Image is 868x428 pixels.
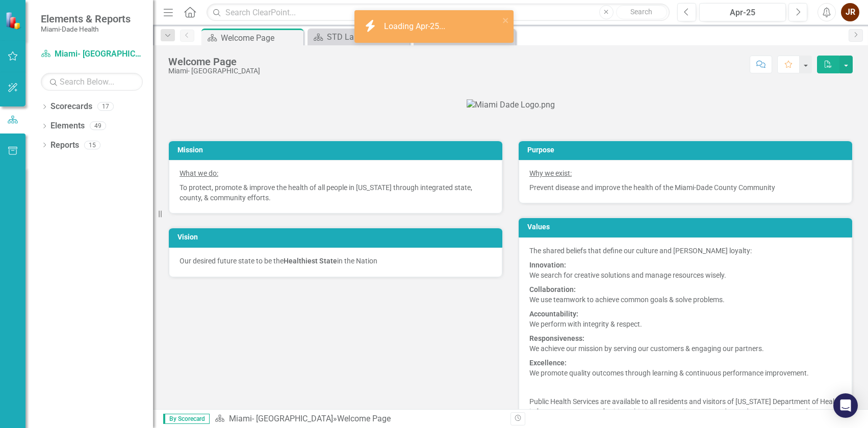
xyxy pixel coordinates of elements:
a: Miami- [GEOGRAPHIC_DATA] [41,48,143,60]
div: Welcome Page [168,56,260,67]
strong: Healthiest State [284,257,337,265]
span: Search [630,8,652,16]
p: We search for creative solutions and manage resources wisely. [529,258,841,282]
p: To protect, promote & improve the health of all people in [US_STATE] through integrated state, co... [180,180,492,203]
p: Our desired future state to be the in the Nation [180,256,492,266]
div: Miami- [GEOGRAPHIC_DATA] [168,67,260,75]
button: Apr-25 [699,3,786,21]
p: The shared beliefs that define our culture and [PERSON_NAME] loyalty: [529,246,841,258]
div: Loading Apr-25... [384,21,448,33]
strong: Collaboration: [529,285,576,293]
span: What we do: [180,169,218,177]
a: Scorecards [50,101,92,113]
h3: Values [527,223,847,231]
h3: Purpose [527,146,847,154]
strong: Responsiveness: [529,334,584,342]
div: 49 [90,122,106,130]
button: Search [616,5,667,19]
p: We perform with integrity & respect. [529,307,841,331]
div: 17 [97,102,114,111]
div: Welcome Page [221,32,301,44]
img: ClearPoint Strategy [4,11,23,30]
strong: Innovation: [529,261,566,269]
span: By Scorecard [163,414,210,424]
a: Elements [50,120,85,132]
a: STD Landing Page [310,31,407,43]
div: » [215,413,503,425]
span: Why we exist: [529,169,572,177]
img: Miami Dade Logo.png [467,99,555,111]
div: Welcome Page [337,414,391,423]
small: Miami-Dade Health [41,25,131,33]
div: Apr-25 [703,7,782,19]
div: STD Landing Page [327,31,407,43]
input: Search ClearPoint... [207,4,670,21]
button: JR [841,3,859,21]
button: close [502,14,509,26]
p: Prevent disease and improve the health of the Miami-Dade County Community [529,180,841,193]
div: Open Intercom Messenger [833,393,858,418]
h3: Vision [177,233,497,241]
a: Reports [50,140,79,151]
h3: Mission [177,146,497,154]
strong: Accountability: [529,310,578,318]
p: Public Health Services are available to all residents and visitors of [US_STATE] Department of He... [529,394,841,427]
p: We promote quality outcomes through learning & continuous performance improvement. [529,356,841,380]
div: 15 [84,141,100,149]
span: Elements & Reports [41,13,131,25]
p: We achieve our mission by serving our customers & engaging our partners. [529,331,841,356]
input: Search Below... [41,73,143,91]
strong: Excellence: [529,359,567,367]
a: Miami- [GEOGRAPHIC_DATA] [229,414,333,423]
p: We use teamwork to achieve common goals & solve problems. [529,282,841,307]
